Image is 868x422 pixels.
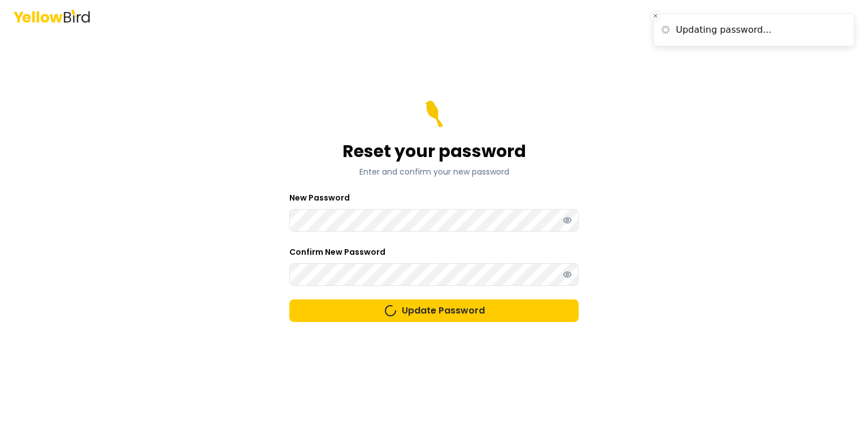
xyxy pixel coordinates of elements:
label: New Password [289,192,350,203]
button: Show password [556,263,579,286]
h1: Reset your password [342,141,526,162]
p: Enter and confirm your new password [342,166,526,177]
div: Updating password... [676,23,771,37]
button: Close toast [650,10,661,21]
button: Show password [556,209,579,232]
button: Update Password [289,299,579,322]
label: Confirm New Password [289,246,385,258]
